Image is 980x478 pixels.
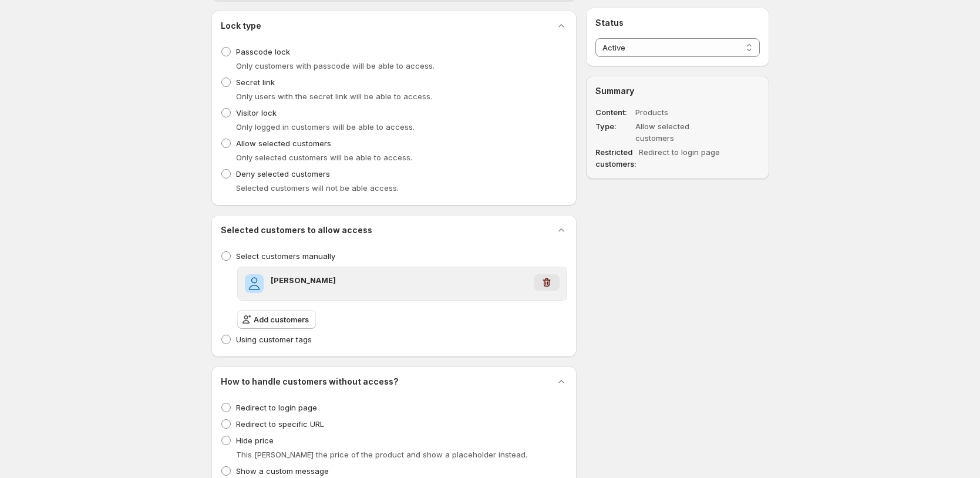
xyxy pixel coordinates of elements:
span: Add customers [254,314,309,325]
span: Passcode lock [236,47,290,56]
dt: Type: [595,120,633,144]
span: Hide price [236,436,274,445]
button: Add customers [237,310,316,329]
dt: Content: [595,106,633,118]
h3: [PERSON_NAME] [271,274,534,286]
dt: Restricted customers: [595,146,637,170]
span: Deny selected customers [236,169,330,179]
span: Dennis Smith [245,274,264,293]
span: Allow selected customers [236,139,331,148]
dd: Products [635,106,726,118]
span: Show a custom message [236,466,329,476]
h2: How to handle customers without access? [221,376,399,388]
span: Visitor lock [236,108,277,117]
span: Select customers manually [236,251,335,261]
dd: Allow selected customers [635,120,726,144]
span: Only logged in customers will be able to access. [236,122,415,132]
h2: Lock type [221,20,261,32]
h2: Summary [595,85,759,97]
span: Redirect to specific URL [236,419,324,429]
span: Selected customers will not be able access. [236,183,399,193]
dd: Redirect to login page [639,146,729,170]
span: Only customers with passcode will be able to access. [236,61,435,70]
h2: Status [595,17,759,29]
span: This [PERSON_NAME] the price of the product and show a placeholder instead. [236,450,527,459]
span: Only selected customers will be able to access. [236,153,412,162]
span: Redirect to login page [236,403,317,412]
span: Secret link [236,78,275,87]
span: Only users with the secret link will be able to access. [236,92,432,101]
h2: Selected customers to allow access [221,224,372,236]
span: Using customer tags [236,335,312,344]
